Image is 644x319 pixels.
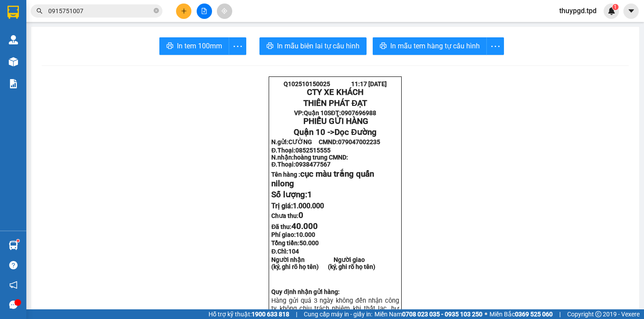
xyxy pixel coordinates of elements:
[294,127,377,137] span: Quận 10 ->
[9,35,18,44] img: warehouse-icon
[374,309,482,319] span: Miền Nam
[271,169,374,188] span: cục màu trắng quấn nilong
[341,109,376,116] span: 0907696988
[294,154,348,161] span: hoàng trung CMND:
[9,241,18,250] img: warehouse-icon
[271,256,365,263] strong: Người nhận Người giao
[271,239,319,246] span: Tổng tiền:
[159,37,229,55] button: printerIn tem 100mm
[271,231,315,238] strong: Phí giao:
[271,212,303,219] strong: Chưa thu:
[295,161,331,168] span: 0938477567
[368,80,387,87] span: [DATE]
[595,311,601,317] span: copyright
[9,261,18,269] span: question-circle
[252,311,289,318] strong: 1900 633 818
[229,41,246,52] span: more
[485,312,487,316] span: ⚪️
[299,210,303,220] span: 0
[166,42,173,51] span: printer
[154,8,159,13] span: close-circle
[271,202,324,210] span: Trị giá:
[277,40,360,51] span: In mẫu biên lai tự cấu hình
[293,202,324,210] span: 1.000.000
[271,147,331,154] strong: Đ.Thoại:
[487,41,504,52] span: more
[271,223,318,230] strong: Đã thu:
[335,127,377,137] span: Dọc Đường
[402,311,482,318] strong: 0708 023 035 - 0935 103 250
[489,309,553,319] span: Miền Bắc
[176,4,191,19] button: plus
[284,80,330,87] span: Q102510150025
[271,154,348,161] strong: N.nhận:
[299,239,319,246] span: 50.000
[304,309,372,319] span: Cung cấp máy in - giấy in:
[154,7,159,15] span: close-circle
[271,263,375,270] strong: (ký, ghi rõ họ tên) (ký, ghi rõ họ tên)
[271,288,340,295] strong: Quy định nhận gửi hàng:
[307,190,312,199] span: 1
[291,221,318,231] span: 40.000
[197,4,212,19] button: file-add
[296,231,315,238] span: 10.000
[9,301,18,309] span: message
[9,281,18,289] span: notification
[9,57,18,66] img: warehouse-icon
[390,40,480,51] span: In mẫu tem hàng tự cấu hình
[177,40,222,51] span: In tem 100mm
[307,87,363,97] strong: CTY XE KHÁCH
[271,171,374,188] strong: Tên hàng :
[201,8,207,14] span: file-add
[559,309,561,319] span: |
[221,8,227,14] span: aim
[295,147,331,154] span: 0852515555
[303,116,368,126] span: PHIẾU GỬI HÀNG
[294,109,376,116] strong: VP: SĐT:
[271,138,380,145] strong: N.gửi:
[288,248,299,255] span: 104
[303,98,367,108] strong: THIÊN PHÁT ĐẠT
[486,37,504,55] button: more
[17,239,19,242] sup: 1
[623,4,639,19] button: caret-down
[209,309,289,319] span: Hỗ trợ kỹ thuật:
[304,109,327,116] span: Quận 10
[351,80,367,87] span: 11:17
[296,309,297,319] span: |
[271,161,331,168] strong: Đ.Thoại:
[271,190,312,199] span: Số lượng:
[259,37,367,55] button: printerIn mẫu biên lai tự cấu hình
[229,37,246,55] button: more
[7,6,19,19] img: logo-vxr
[288,138,380,145] span: CƯỜNG CMND:
[612,4,619,10] sup: 1
[552,5,604,16] span: thuypgd.tpd
[515,311,553,318] strong: 0369 525 060
[627,7,635,15] span: caret-down
[614,4,617,10] span: 1
[217,4,232,19] button: aim
[338,138,380,145] span: 079047002235
[48,6,152,16] input: Tìm tên, số ĐT hoặc mã đơn
[271,248,299,255] span: Đ.Chỉ:
[373,37,487,55] button: printerIn mẫu tem hàng tự cấu hình
[608,7,615,15] img: icon-new-feature
[266,42,273,51] span: printer
[380,42,387,51] span: printer
[36,8,43,14] span: search
[181,8,187,14] span: plus
[9,79,18,88] img: solution-icon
